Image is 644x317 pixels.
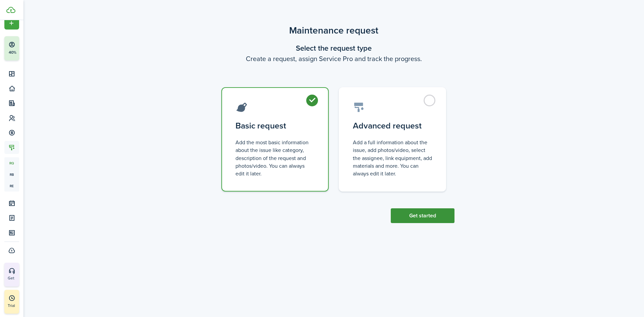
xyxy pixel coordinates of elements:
[4,16,19,30] button: Open menu
[353,139,432,177] control-radio-card-description: Add a full information about the issue, add photos/video, select the assignee, link equipment, ad...
[213,23,454,38] scenario-title: Maintenance request
[213,54,454,64] wizard-step-header-description: Create a request, assign Service Pro and track the progress.
[4,290,19,314] a: Trial
[4,36,60,60] button: 40%
[213,43,454,54] wizard-step-header-title: Select the request type
[8,275,49,281] p: Get
[353,120,432,132] control-radio-card-title: Advanced request
[4,263,19,286] button: Get
[6,7,15,13] img: TenantCloud
[391,208,454,223] button: Get started
[4,157,19,169] a: rq
[235,139,315,177] control-radio-card-description: Add the most basic information about the issue like category, description of the request and phot...
[8,303,35,309] p: Trial
[235,120,315,132] control-radio-card-title: Basic request
[4,180,19,192] a: re
[8,50,17,55] p: 40%
[4,169,19,180] a: rb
